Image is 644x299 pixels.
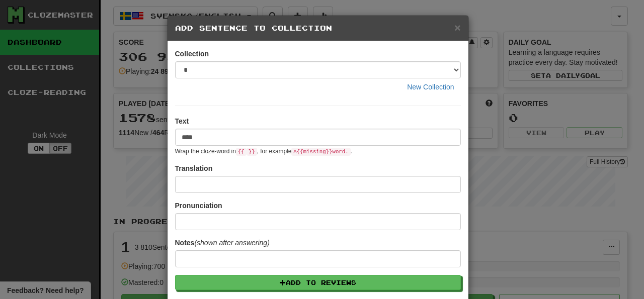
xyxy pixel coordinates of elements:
[175,116,189,126] label: Text
[175,238,270,248] label: Notes
[175,275,461,290] button: Add to Reviews
[194,239,269,247] em: (shown after answering)
[291,148,350,156] code: A {{ missing }} word.
[247,148,257,156] code: }}
[175,49,209,59] label: Collection
[175,163,213,173] label: Translation
[236,148,247,156] code: {{
[175,23,461,33] h5: Add Sentence to Collection
[175,201,222,211] label: Pronunciation
[175,148,352,155] small: Wrap the cloze-word in , for example .
[454,22,460,33] span: ×
[400,78,460,95] button: New Collection
[454,22,460,33] button: Close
